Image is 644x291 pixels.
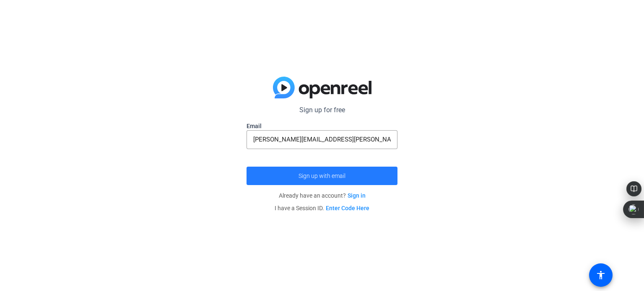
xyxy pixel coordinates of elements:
p: Sign up for free [247,105,397,115]
mat-icon: accessibility [596,270,606,280]
span: Already have an account? [279,192,366,199]
button: Sign up with email [247,167,397,185]
img: blue-gradient.svg [273,77,371,98]
input: Enter Email Address [253,134,391,144]
a: Sign in [348,192,366,199]
label: Email [247,122,397,130]
span: I have a Session ID. [275,205,369,211]
a: Enter Code Here [326,205,369,211]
